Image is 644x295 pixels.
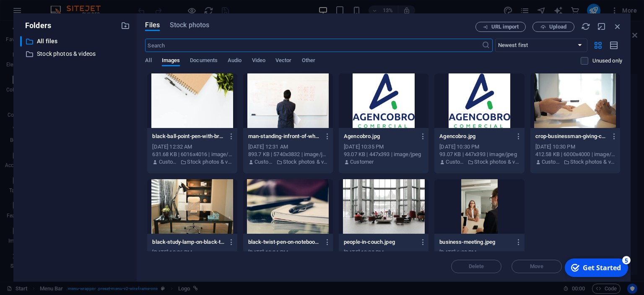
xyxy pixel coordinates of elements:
span: Vector [275,55,292,67]
div: [DATE] 10:30 PM [439,143,519,151]
button: URL import [475,22,526,32]
span: Images [162,55,180,67]
span: Audio [228,55,241,67]
p: Stock photos & videos [187,158,232,166]
div: 93.07 KB | 447x393 | image/jpeg [344,151,423,158]
p: All files [37,37,115,46]
div: By: Customer | Folder: Stock photos & videos [248,158,328,166]
div: 5 [62,1,70,9]
div: [DATE] 10:35 PM [344,143,423,151]
div: [DATE] 10:24 PM [248,249,328,256]
div: [DATE] 10:26 PM [152,249,232,256]
p: black-study-lamp-on-black-table.jpeg [152,238,224,246]
p: business-meeting.jpeg [439,238,512,246]
i: Close [613,22,622,31]
div: Stock photos & videos [20,49,130,59]
p: Displays only files that are not in use on the website. Files added during this session can still... [592,57,622,65]
div: 631.68 KB | 6016x4016 | image/jpeg [152,151,232,158]
div: 412.58 KB | 6000x4000 | image/jpeg [535,151,615,158]
div: Get Started [23,8,61,17]
p: Stock photos & videos [37,49,115,59]
p: Folders [20,20,51,31]
p: black-twist-pen-on-notebook.jpeg [248,238,320,246]
span: URL import [491,24,519,29]
p: Customer [159,158,179,166]
p: crop-businessman-giving-contract-to-woman-to-sign.jpeg [535,133,608,140]
p: Customer [446,158,465,166]
div: [DATE] 10:30 PM [535,143,615,151]
p: black-ball-point-pen-with-brown-spiral-notebook.jpeg [152,133,224,140]
div: ​ [20,36,22,47]
span: Files [145,20,160,30]
div: By: Customer | Folder: Stock photos & videos [535,158,615,166]
div: 93.07 KB | 447x393 | image/jpeg [439,151,519,158]
div: Get Started 5 items remaining, 0% complete [5,3,68,22]
p: man-standing-infront-of-white-board.jpeg [248,133,320,140]
div: 893.7 KB | 5740x3832 | image/jpeg [248,151,328,158]
div: [DATE] 12:31 AM [248,143,328,151]
i: Reload [581,22,590,31]
i: Minimize [597,22,606,31]
span: Documents [190,55,218,67]
span: Other [302,55,315,67]
span: Stock photos [170,20,209,30]
i: Create new folder [121,21,130,30]
p: Agencobro.jpg [439,133,512,140]
p: Stock photos & videos [283,158,328,166]
p: Customer [350,158,374,166]
p: Customer [254,158,274,166]
div: [DATE] 12:32 AM [152,143,232,151]
input: Search [145,39,481,52]
div: [DATE] 6:28 PM [439,249,519,256]
p: Agencobro.jpg [344,133,416,140]
p: people-in-couch.jpeg [344,238,416,246]
p: Stock photos & videos [570,158,615,166]
div: [DATE] 10:23 PM [344,249,423,256]
span: Video [252,55,265,67]
p: Stock photos & videos [474,158,519,166]
span: All [145,55,151,67]
div: By: Customer | Folder: Stock photos & videos [152,158,232,166]
span: Upload [549,24,566,29]
button: Upload [532,22,574,32]
p: Customer [542,158,561,166]
div: By: Customer | Folder: Stock photos & videos [439,158,519,166]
